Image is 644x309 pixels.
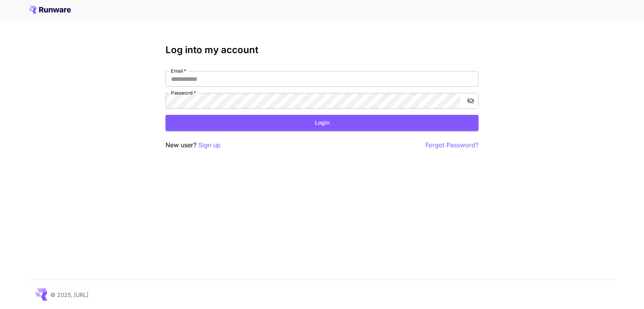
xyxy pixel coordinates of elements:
label: Email [171,68,186,74]
p: © 2025, [URL] [50,291,88,299]
p: New user? [165,140,221,150]
button: Login [165,115,479,131]
label: Password [171,89,196,96]
h3: Log into my account [165,45,479,55]
button: toggle password visibility [464,94,478,108]
button: Forgot Password? [425,140,479,150]
button: Sign up [198,140,221,150]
